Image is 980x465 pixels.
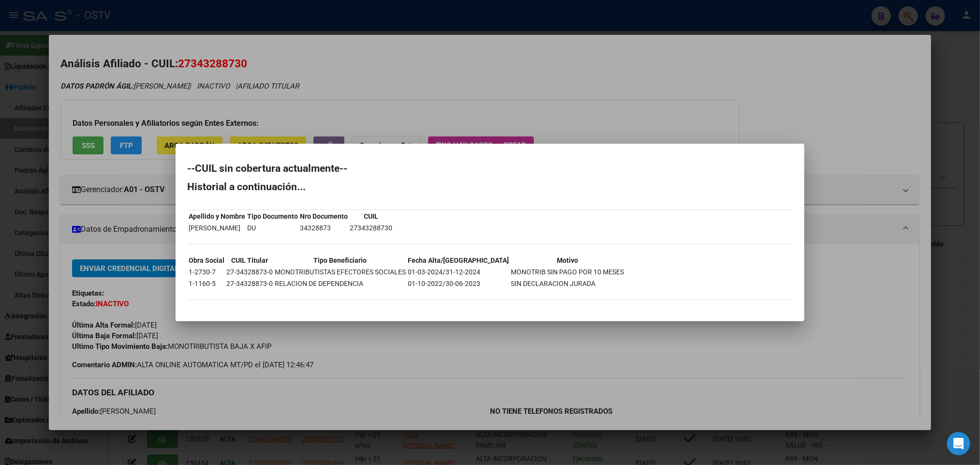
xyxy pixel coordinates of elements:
[510,267,624,277] td: MONOTRIB SIN PAGO POR 10 MESES
[247,211,298,222] th: Tipo Documento
[299,211,348,222] th: Nro Documento
[274,255,406,266] th: Tipo Beneficiario
[188,255,225,266] th: Obra Social
[226,255,273,266] th: CUIL Titular
[187,182,793,192] h2: Historial a continuación...
[188,267,225,277] td: 1-2730-7
[188,223,246,233] td: [PERSON_NAME]
[299,223,348,233] td: 34328873
[349,223,393,233] td: 27343288730
[226,267,273,277] td: 27-34328873-0
[274,267,406,277] td: MONOTRIBUTISTAS EFECTORES SOCIALES
[274,278,406,289] td: RELACION DE DEPENDENCIA
[510,278,624,289] td: SIN DECLARACION JURADA
[226,278,273,289] td: 27-34328873-0
[188,211,246,222] th: Apellido y Nombre
[188,278,225,289] td: 1-1160-5
[407,267,509,277] td: 01-03-2024/31-12-2024
[510,255,624,266] th: Motivo
[187,164,793,173] h2: --CUIL sin cobertura actualmente--
[349,211,393,222] th: CUIL
[947,432,970,455] div: Open Intercom Messenger
[407,255,509,266] th: Fecha Alta/[GEOGRAPHIC_DATA]
[247,223,298,233] td: DU
[407,278,509,289] td: 01-10-2022/30-06-2023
